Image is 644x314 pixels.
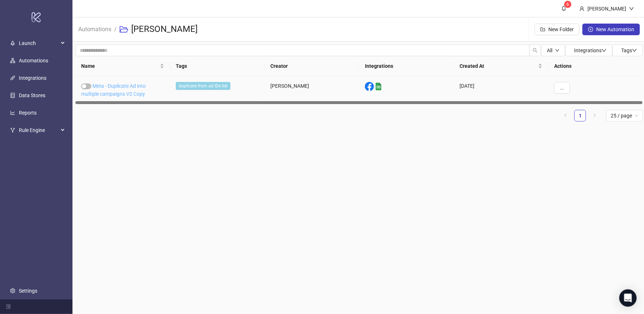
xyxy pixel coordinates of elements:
div: [DATE] [454,76,548,104]
span: down [555,48,560,53]
span: rocket [10,41,15,46]
span: Rule Engine [19,123,59,137]
a: Automations [77,25,113,33]
button: ... [554,82,570,94]
span: fork [10,128,15,133]
button: right [589,110,601,121]
span: search [533,48,538,53]
span: user [579,6,585,11]
span: Created At [460,62,537,70]
div: [PERSON_NAME] [585,5,629,13]
span: Launch [19,36,59,50]
button: New Automation [582,24,640,35]
th: Created At [454,56,548,76]
span: menu-fold [6,304,11,309]
button: Alldown [541,45,565,56]
th: Integrations [359,56,454,76]
li: 1 [574,110,586,121]
li: / [114,24,117,35]
li: Previous Page [560,110,572,121]
span: 6 [567,2,569,7]
th: Creator [265,56,359,76]
div: [PERSON_NAME] [265,76,359,104]
span: bell [561,6,566,11]
div: Page Size [606,110,643,121]
div: Open Intercom Messenger [619,289,637,307]
th: Name [75,56,170,76]
sup: 6 [564,1,572,8]
a: 1 [575,110,586,121]
span: Integrations [574,47,607,53]
a: Meta - Duplicate Ad into multiple campaigns V2 Copy [81,83,146,97]
span: Name [81,62,158,70]
button: Tagsdown [612,45,643,56]
span: down [629,6,634,11]
span: duplicate from ad IDs list [176,82,230,90]
span: left [564,113,568,117]
span: New Folder [548,26,574,32]
span: plus-circle [588,27,593,32]
a: Automations [19,58,48,63]
h3: [PERSON_NAME] [131,24,198,35]
span: right [593,113,597,117]
button: Integrationsdown [565,45,612,56]
span: ... [560,85,564,91]
span: 25 / page [611,110,639,121]
span: down [602,48,607,53]
span: folder-open [120,25,128,34]
button: left [560,110,572,121]
span: All [547,47,552,53]
a: Data Stores [19,92,45,98]
th: Actions [548,56,643,76]
a: Reports [19,110,37,116]
a: Settings [19,288,37,294]
span: New Automation [596,26,634,32]
a: Integrations [19,75,46,81]
span: folder-add [540,27,545,32]
button: New Folder [535,24,579,35]
li: Next Page [589,110,601,121]
span: down [632,48,637,53]
th: Tags [170,56,265,76]
span: Tags [621,47,637,53]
